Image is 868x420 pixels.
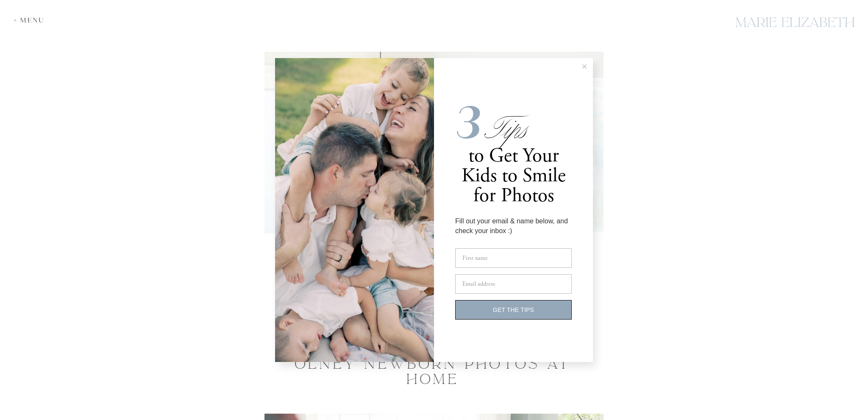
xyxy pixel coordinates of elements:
[466,254,488,262] span: irst name
[455,95,481,151] i: 3
[493,306,534,313] span: GET THE TIPS
[455,217,572,236] div: Fill out your email & name below, and check your inbox :)
[455,300,572,320] button: GET THE TIPS
[462,254,466,262] span: F
[462,280,483,288] span: Email ad
[462,143,566,209] span: to Get Your Kids to Smile for Photos
[483,280,495,288] span: dress
[481,108,522,149] span: Tips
